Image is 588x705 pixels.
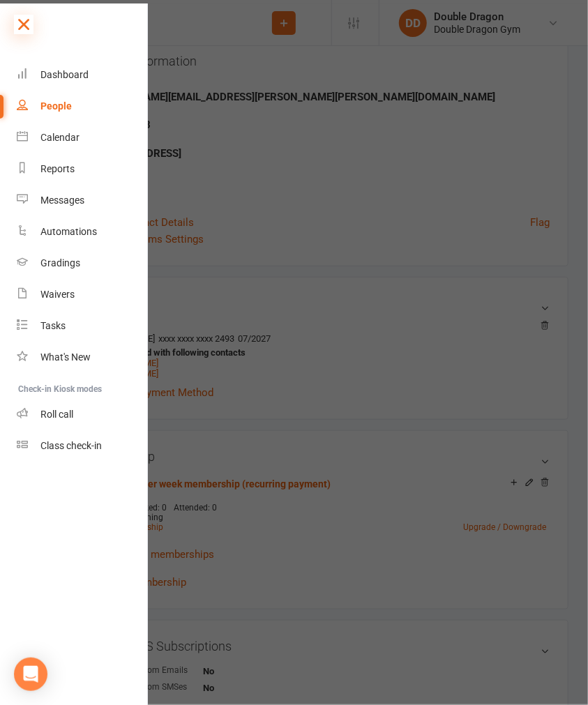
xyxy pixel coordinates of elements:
[17,216,149,248] a: Automations
[40,69,89,80] div: Dashboard
[40,100,72,112] div: People
[40,163,75,174] div: Reports
[40,289,75,300] div: Waivers
[14,658,47,691] div: Open Intercom Messenger
[17,185,149,216] a: Messages
[40,226,97,237] div: Automations
[40,257,80,268] div: Gradings
[17,279,149,310] a: Waivers
[40,440,102,451] div: Class check-in
[17,153,149,185] a: Reports
[17,248,149,279] a: Gradings
[40,409,73,420] div: Roll call
[17,430,149,462] a: Class kiosk mode
[17,122,149,153] a: Calendar
[40,351,91,363] div: What's New
[17,342,149,373] a: What's New
[17,310,149,342] a: Tasks
[17,91,149,122] a: People
[40,132,80,143] div: Calendar
[17,59,149,91] a: Dashboard
[17,399,149,430] a: Roll call
[40,320,66,331] div: Tasks
[40,195,84,206] div: Messages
